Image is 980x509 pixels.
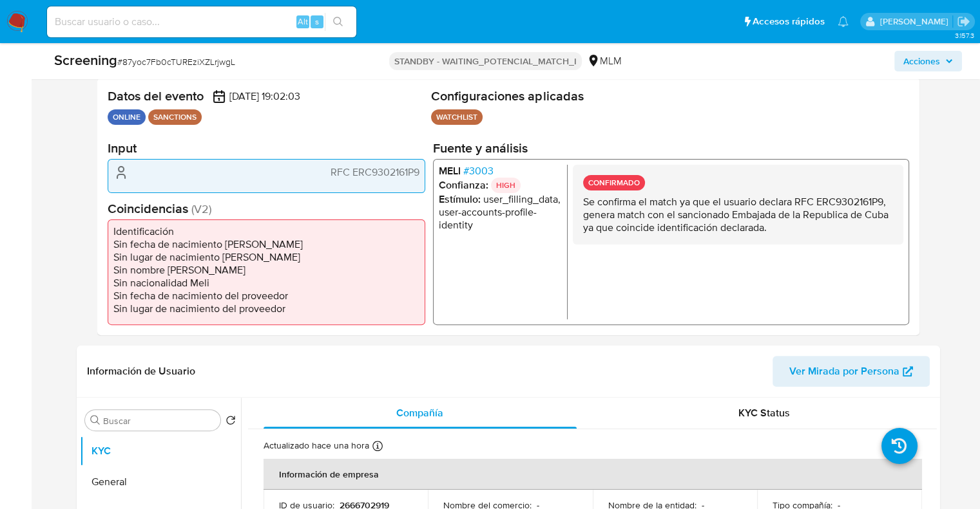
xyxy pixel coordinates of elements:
[264,440,369,452] p: Actualizado hace una hora
[587,54,622,68] div: MLM
[957,15,970,28] a: Salir
[315,15,319,28] span: s
[226,415,236,429] button: Volver al orden por defecto
[103,415,215,427] input: Buscar
[879,15,952,28] p: marianela.tarsia@mercadolibre.com
[54,50,117,70] b: Screening
[80,436,241,467] button: KYC
[738,405,790,420] span: KYC Status
[298,15,308,28] span: Alt
[325,13,351,31] button: search-icon
[773,356,930,387] button: Ver Mirada por Persona
[894,51,962,71] button: Acciones
[90,415,101,425] button: Buscar
[117,55,235,68] span: # 87yoc7Fb0cTUREziXZLrjwgL
[903,51,940,71] span: Acciones
[80,467,241,497] button: General
[396,405,443,420] span: Compañía
[753,15,825,28] span: Accesos rápidos
[954,30,974,41] span: 3.157.3
[264,459,922,490] th: Información de empresa
[47,14,356,30] input: Buscar usuario o caso...
[789,356,899,387] span: Ver Mirada por Persona
[87,365,195,378] h1: Información de Usuario
[389,52,582,70] p: STANDBY - WAITING_POTENCIAL_MATCH_I
[838,16,849,27] a: Notificaciones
